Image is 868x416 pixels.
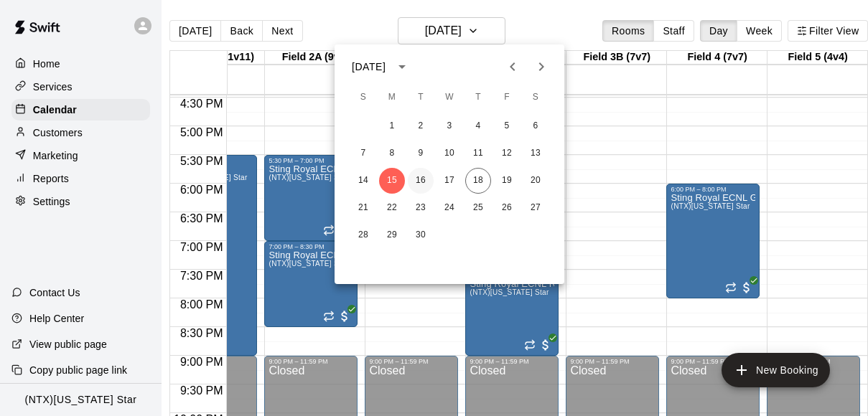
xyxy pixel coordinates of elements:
button: 13 [523,141,549,166]
button: 25 [465,195,491,221]
button: 28 [350,222,376,248]
button: 10 [437,141,462,166]
button: 9 [408,141,434,166]
span: Friday [494,83,520,112]
button: 17 [437,168,462,194]
button: 11 [465,141,491,166]
div: [DATE] [352,60,386,75]
button: 14 [350,168,376,194]
span: Tuesday [408,83,434,112]
button: 30 [408,222,434,248]
button: 7 [350,141,376,166]
span: Thursday [465,83,491,112]
button: Next month [527,52,556,81]
button: 12 [494,141,520,166]
button: 19 [494,168,520,194]
span: Saturday [523,83,549,112]
button: 29 [379,222,405,248]
button: 4 [465,113,491,139]
button: 6 [523,113,549,139]
button: Previous month [498,52,527,81]
button: 24 [437,195,462,221]
span: Sunday [350,83,376,112]
button: 23 [408,195,434,221]
button: 3 [437,113,462,139]
button: 20 [523,168,549,194]
button: 1 [379,113,405,139]
button: 27 [523,195,549,221]
button: 2 [408,113,434,139]
button: 18 [465,168,491,194]
button: 26 [494,195,520,221]
button: 16 [408,168,434,194]
button: 5 [494,113,520,139]
button: 8 [379,141,405,166]
span: Monday [379,83,405,112]
button: 15 [379,168,405,194]
button: calendar view is open, switch to year view [390,55,414,79]
button: 21 [350,195,376,221]
span: Wednesday [437,83,462,112]
button: 22 [379,195,405,221]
